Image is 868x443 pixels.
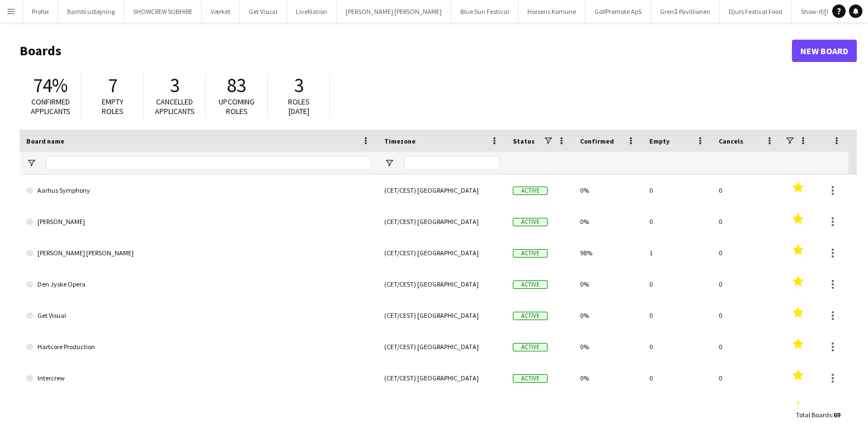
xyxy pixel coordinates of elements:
[719,137,743,145] span: Cancels
[643,331,712,362] div: 0
[513,218,548,226] span: Active
[33,73,68,98] span: 74%
[580,137,614,145] span: Confirmed
[227,73,246,98] span: 83
[513,280,548,289] span: Active
[513,137,535,145] span: Status
[643,206,712,237] div: 0
[20,42,792,59] h1: Boards
[573,175,643,206] div: 0%
[46,156,371,170] input: Board name Filter Input
[26,331,371,363] a: Hartcore Production
[712,269,781,299] div: 0
[796,411,832,419] span: Total Boards
[513,187,548,195] span: Active
[378,175,506,206] div: (CET/CEST) [GEOGRAPHIC_DATA]
[586,1,651,22] button: GolfPromote ApS
[792,40,857,62] a: New Board
[513,343,548,351] span: Active
[643,269,712,299] div: 0
[378,394,506,425] div: (CET/CEST) [GEOGRAPHIC_DATA]
[643,394,712,425] div: 0
[170,73,180,98] span: 3
[720,1,792,22] button: Djurs Festival Food
[378,300,506,331] div: (CET/CEST) [GEOGRAPHIC_DATA]
[102,97,124,116] span: Empty roles
[643,363,712,393] div: 0
[513,312,548,320] span: Active
[712,394,781,425] div: 0
[23,1,58,22] button: Profox
[573,206,643,237] div: 0%
[712,175,781,206] div: 0
[155,97,195,116] span: Cancelled applicants
[518,1,586,22] button: Horsens Komune
[573,331,643,362] div: 0%
[378,331,506,362] div: (CET/CEST) [GEOGRAPHIC_DATA]
[404,156,499,170] input: Timezone Filter Input
[26,269,371,300] a: Den Jyske Opera
[796,404,840,426] div: :
[384,137,416,145] span: Timezone
[337,1,451,22] button: [PERSON_NAME] [PERSON_NAME]
[451,1,518,22] button: Blue Sun Festival
[378,363,506,393] div: (CET/CEST) [GEOGRAPHIC_DATA]
[26,363,371,394] a: Intercrew
[573,237,643,268] div: 98%
[31,97,70,116] span: Confirmed applicants
[202,1,240,22] button: Værket
[378,237,506,268] div: (CET/CEST) [GEOGRAPHIC_DATA]
[108,73,117,98] span: 7
[219,97,254,116] span: Upcoming roles
[712,237,781,268] div: 0
[643,300,712,331] div: 0
[643,175,712,206] div: 0
[573,394,643,425] div: 0%
[384,158,394,168] button: Open Filter Menu
[712,331,781,362] div: 0
[712,300,781,331] div: 0
[26,175,371,206] a: Aarhus Symphony
[26,137,64,145] span: Board name
[240,1,287,22] button: Get Visual
[712,206,781,237] div: 0
[58,1,124,22] button: Bambi udlejning
[288,97,310,116] span: Roles [DATE]
[378,206,506,237] div: (CET/CEST) [GEOGRAPHIC_DATA]
[643,237,712,268] div: 1
[573,269,643,299] div: 0%
[651,1,720,22] button: Grenå Pavillionen
[513,249,548,258] span: Active
[573,363,643,393] div: 0%
[26,158,36,168] button: Open Filter Menu
[833,411,840,419] span: 69
[26,300,371,331] a: Get Visual
[649,137,669,145] span: Empty
[287,1,337,22] button: LiveNation
[712,363,781,393] div: 0
[26,206,371,237] a: [PERSON_NAME]
[124,1,202,22] button: SHOWCREW SUBHIRE
[513,374,548,383] span: Active
[26,394,371,425] a: Live Event
[26,237,371,269] a: [PERSON_NAME] [PERSON_NAME]
[573,300,643,331] div: 0%
[378,269,506,299] div: (CET/CEST) [GEOGRAPHIC_DATA]
[294,73,304,98] span: 3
